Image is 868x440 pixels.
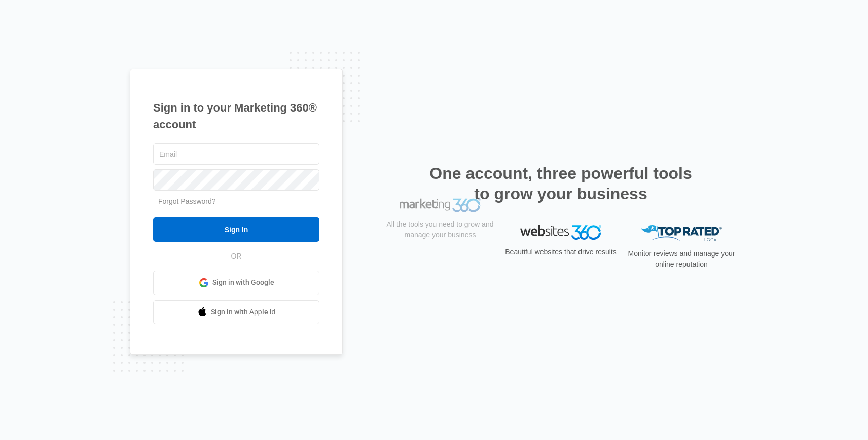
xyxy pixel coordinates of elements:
[153,271,319,295] a: Sign in with Google
[224,251,249,262] span: OR
[153,143,319,165] input: Email
[520,225,601,240] img: Websites 360
[625,248,738,270] p: Monitor reviews and manage your online reputation
[153,99,319,133] h1: Sign in to your Marketing 360® account
[426,163,695,204] h2: One account, three powerful tools to grow your business
[211,307,276,317] span: Sign in with Apple Id
[212,277,274,288] span: Sign in with Google
[400,225,481,239] img: Marketing 360
[153,217,319,242] input: Sign In
[158,197,216,205] a: Forgot Password?
[383,246,497,267] p: All the tools you need to grow and manage your business
[153,300,319,324] a: Sign in with Apple Id
[504,247,618,258] p: Beautiful websites that drive results
[641,225,722,242] img: Top Rated Local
